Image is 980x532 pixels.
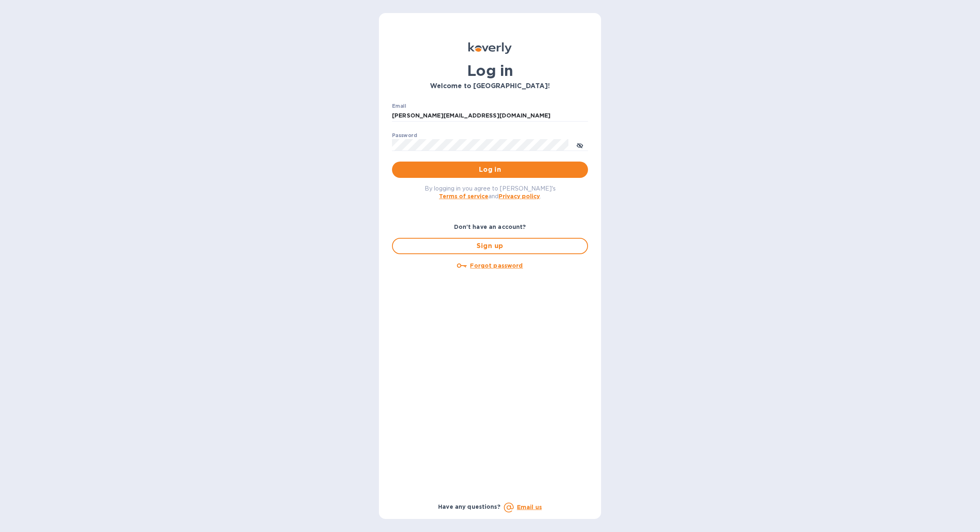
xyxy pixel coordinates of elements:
u: Forgot password [470,262,523,269]
button: Log in [392,162,588,178]
label: Email [392,104,406,109]
span: By logging in you agree to [PERSON_NAME]'s and . [425,185,556,199]
a: Privacy policy [499,193,540,199]
input: Enter email address [392,110,588,122]
a: Email us [517,504,542,510]
span: Log in [399,165,581,175]
h3: Welcome to [GEOGRAPHIC_DATA]! [392,82,588,90]
label: Password [392,133,417,138]
b: Don't have an account? [454,224,526,230]
img: Koverly [468,42,512,54]
b: Have any questions? [438,503,501,510]
button: toggle password visibility [572,137,588,153]
span: Sign up [399,241,581,251]
h1: Log in [392,62,588,79]
button: Sign up [392,238,588,254]
a: Terms of service [439,193,488,199]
